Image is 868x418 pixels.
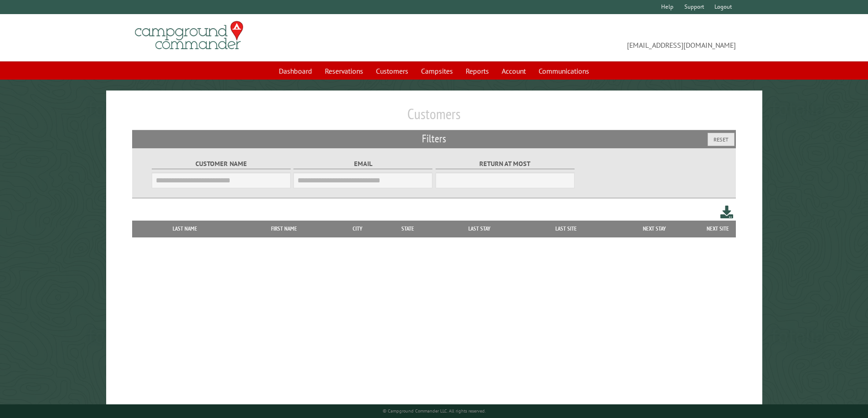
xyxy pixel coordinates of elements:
label: Customer Name [152,159,291,169]
th: State [380,221,436,237]
label: Email [293,159,432,169]
button: Reset [708,133,734,146]
th: Last Stay [436,221,523,237]
th: Next Stay [609,221,700,237]
span: [EMAIL_ADDRESS][DOMAIN_NAME] [434,25,736,50]
a: Dashboard [273,62,318,80]
h2: Filters [132,130,736,147]
th: Next Site [699,221,736,237]
a: Reports [460,62,494,80]
a: Reservations [319,62,369,80]
small: © Campground Commander LLC. All rights reserved. [383,408,486,414]
th: First Name [233,221,335,237]
th: Last Site [523,221,609,237]
a: Communications [533,62,595,80]
a: Account [496,62,531,80]
label: Return at most [436,159,575,169]
a: Campsites [416,62,458,80]
a: Download this customer list (.csv) [720,204,734,221]
th: City [335,221,380,237]
h1: Customers [132,105,736,130]
a: Customers [370,62,414,80]
img: Campground Commander [132,18,246,53]
th: Last Name [137,221,233,237]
